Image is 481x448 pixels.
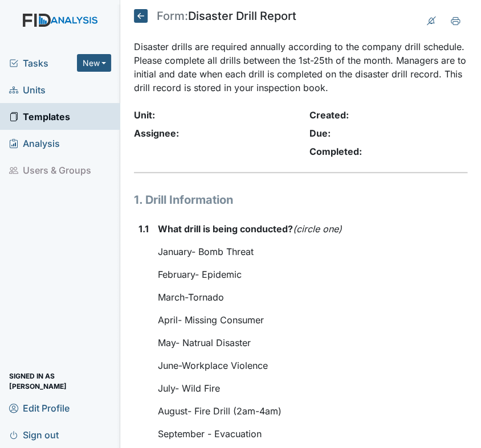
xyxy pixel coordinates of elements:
strong: 1.1 [138,222,149,236]
p: Disaster drills are required annually according to the company drill schedule. Please complete al... [134,40,467,94]
strong: What drill is being conducted? [158,222,350,236]
button: New [77,54,111,72]
a: Tasks [9,56,77,70]
h1: 1. Drill Information [134,191,350,208]
span: Units [9,81,46,98]
strong: Created: [309,109,349,121]
span: Sign out [9,426,59,443]
p: April- Missing Consumer [158,313,350,327]
p: August- Fire Drill (2am-4am) [158,404,350,418]
strong: Unit: [134,109,155,121]
span: Signed in as [PERSON_NAME] [9,372,111,390]
span: Form: [157,10,188,22]
p: June-Workplace Violence [158,359,350,372]
span: Analysis [9,134,60,152]
span: Disaster Drill Report [188,10,296,22]
p: February- Epidemic [158,268,350,281]
strong: Assignee: [134,128,179,139]
p: July- Wild Fire [158,381,350,395]
strong: Completed: [309,146,362,157]
strong: Due: [309,128,331,139]
p: March-Tornado [158,290,350,304]
p: January- Bomb Threat [158,245,350,258]
span: Templates [9,108,70,125]
p: May- Natrual Disaster [158,336,350,350]
em: (circle one) [293,223,342,235]
span: Edit Profile [9,399,70,417]
p: September - Evacuation [158,427,350,441]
